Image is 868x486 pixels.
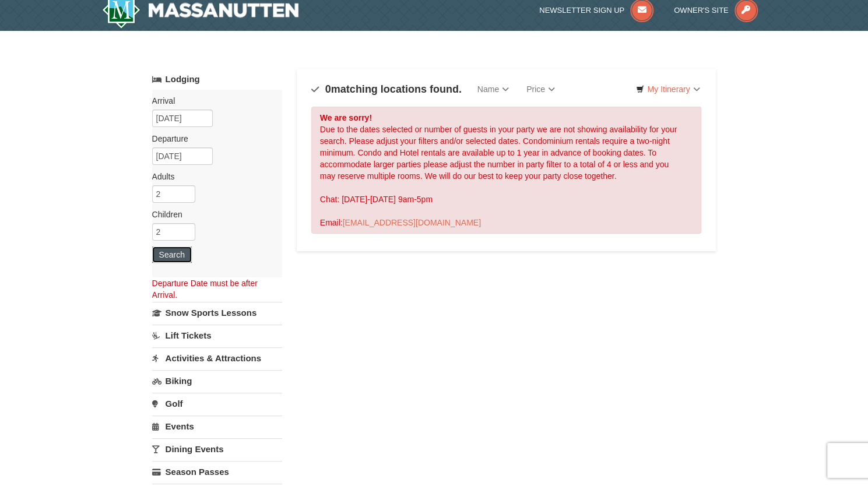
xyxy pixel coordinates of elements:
label: Adults [152,171,273,182]
a: [EMAIL_ADDRESS][DOMAIN_NAME] [343,218,481,227]
a: Newsletter Sign Up [539,6,653,15]
a: Lodging [152,69,282,90]
a: Events [152,415,282,437]
a: Biking [152,370,282,392]
a: Golf [152,393,282,414]
div: Due to the dates selected or number of guests in your party we are not showing availability for y... [311,107,702,234]
span: Newsletter Sign Up [539,6,624,15]
a: Activities & Attractions [152,347,282,369]
span: 0 [325,83,331,95]
label: Children [152,209,273,220]
a: Lift Tickets [152,325,282,346]
span: Owner's Site [674,6,729,15]
label: Departure [152,133,273,145]
h4: matching locations found. [311,83,462,95]
a: Season Passes [152,461,282,483]
strong: We are sorry! [320,113,372,122]
label: Arrival [152,95,273,107]
div: Departure Date must be after Arrival. [152,277,282,301]
a: My Itinerary [628,80,707,98]
button: Search [152,246,192,263]
a: Owner's Site [674,6,758,15]
a: Snow Sports Lessons [152,302,282,323]
a: Price [518,78,564,101]
a: Name [469,78,518,101]
a: Dining Events [152,438,282,460]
